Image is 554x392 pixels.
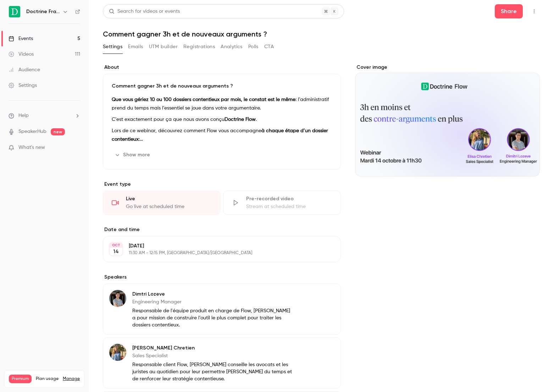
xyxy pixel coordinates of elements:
[26,8,60,15] h6: Doctrine France
[132,298,295,306] p: Engineering Manager
[495,4,523,18] button: Share
[18,128,46,135] a: SpeakerHub
[72,145,80,151] iframe: Noticeable Trigger
[223,191,340,215] div: Pre-recorded videoStream at scheduled time
[113,248,119,255] p: 14
[355,64,540,177] section: Cover image
[103,226,341,233] label: Date and time
[36,376,59,382] span: Plan usage
[248,41,259,52] button: Polls
[128,41,143,52] button: Emails
[225,117,256,122] strong: Doctrine Flow
[9,6,20,17] img: Doctrine France
[183,41,215,52] button: Registrations
[112,83,332,90] p: Comment gagner 3h et de nouveaux arguments ?
[9,375,32,383] span: Premium
[18,144,45,151] span: What's new
[9,51,34,58] div: Videos
[132,352,295,359] p: Sales Specialist
[221,41,243,52] button: Analytics
[103,274,341,281] label: Speakers
[129,250,303,256] p: 11:30 AM - 12:15 PM, [GEOGRAPHIC_DATA]/[GEOGRAPHIC_DATA]
[63,376,80,382] a: Manage
[18,112,29,119] span: Help
[126,203,211,210] div: Go live at scheduled time
[109,344,126,361] img: Elisa Chretien
[132,291,295,298] p: Dimtri Lozeve
[51,128,65,135] span: new
[103,191,220,215] div: LiveGo live at scheduled time
[112,127,332,144] p: Lors de ce webinar, découvrez comment Flow vous accompagne :
[103,284,341,335] div: Dimtri LozeveDimtri LozeveEngineering ManagerResponsable de l'équipe produit en charge de Flow, [...
[246,203,332,210] div: Stream at scheduled time
[129,242,303,250] p: [DATE]
[126,195,211,202] div: Live
[9,66,40,73] div: Audience
[246,195,332,202] div: Pre-recorded video
[355,64,540,71] label: Cover image
[132,345,295,352] p: [PERSON_NAME] Chretien
[132,361,295,382] p: Responsable client Flow, [PERSON_NAME] conseille les avocats et les juristes au quotidien pour le...
[9,35,33,42] div: Events
[109,8,180,15] div: Search for videos or events
[149,41,178,52] button: UTM builder
[112,97,295,102] strong: Que vous gériez 10 ou 100 dossiers contentieux par mois, le constat est le même
[112,95,332,112] p: : l’administratif prend du temps mais l’essentiel se joue dans votre argumentaire.
[132,307,295,329] p: Responsable de l'équipe produit en charge de Flow, [PERSON_NAME] a pour mission de construire l’o...
[9,82,37,89] div: Settings
[110,243,122,248] div: OCT
[103,41,122,52] button: Settings
[9,112,80,119] li: help-dropdown-opener
[103,30,540,38] h1: Comment gagner 3h et de nouveaux arguments ?
[112,115,332,124] p: C’est exactement pour ça que nous avons conçu .
[103,64,341,71] label: About
[112,149,154,161] button: Show more
[103,337,341,388] div: Elisa Chretien[PERSON_NAME] ChretienSales SpecialistResponsable client Flow, [PERSON_NAME] consei...
[109,290,126,307] img: Dimtri Lozeve
[264,41,274,52] button: CTA
[103,181,341,188] p: Event type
